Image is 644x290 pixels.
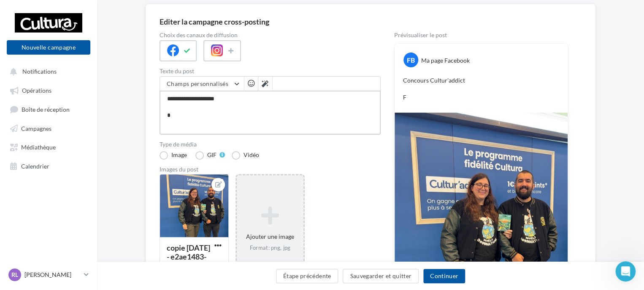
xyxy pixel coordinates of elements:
[5,158,92,173] a: Calendrier
[171,152,187,158] div: Image
[21,162,49,169] span: Calendrier
[423,269,465,283] button: Continuer
[343,269,419,283] button: Sauvegarder et quitter
[615,261,636,282] iframe: Intercom live chat
[5,120,92,135] a: Campagnes
[22,105,70,113] span: Boîte de réception
[5,101,92,117] a: Boîte de réception
[167,243,210,270] div: copie [DATE] - e2ae1483-3811-4c...
[167,80,228,87] span: Champs personnalisés
[244,152,259,158] div: Vidéo
[21,124,51,132] span: Campagnes
[7,267,90,283] a: Rl [PERSON_NAME]
[160,166,381,172] div: Images du post
[394,32,568,38] div: Prévisualiser le post
[421,56,470,65] div: Ma page Facebook
[7,40,90,55] button: Nouvelle campagne
[11,271,18,279] span: Rl
[5,139,92,154] a: Médiathèque
[160,18,269,25] div: Editer la campagne cross-posting
[276,269,338,283] button: Étape précédente
[21,144,56,151] span: Médiathèque
[5,82,92,97] a: Opérations
[403,76,559,102] p: Concours Cultur'addict F
[207,152,216,158] div: GIF
[403,52,418,67] div: FB
[5,64,89,79] button: Notifications
[160,68,381,74] label: Texte du post
[160,141,381,147] label: Type de média
[160,32,381,38] label: Choix des canaux de diffusion
[24,271,81,279] p: [PERSON_NAME]
[160,77,244,91] button: Champs personnalisés
[22,68,57,75] span: Notifications
[22,87,51,94] span: Opérations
